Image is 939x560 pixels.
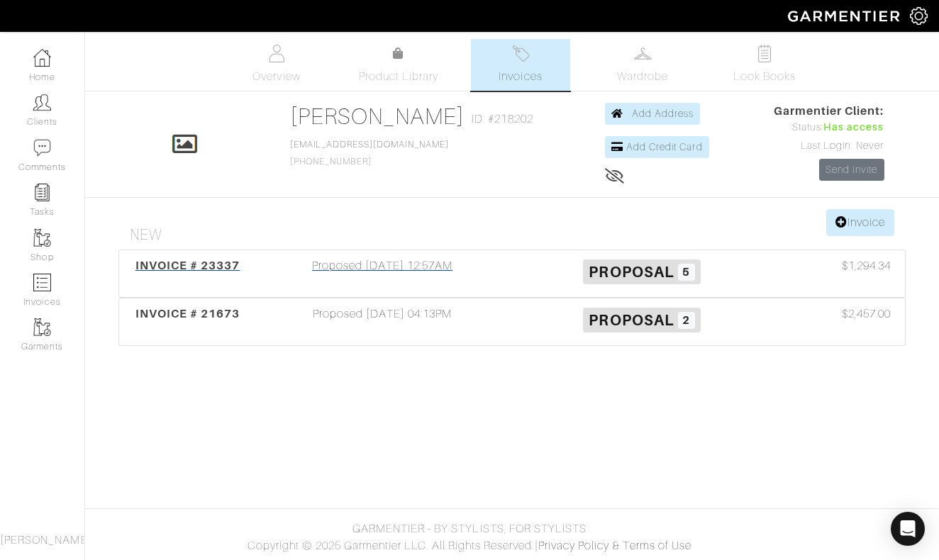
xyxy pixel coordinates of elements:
img: gear-icon-white-bd11855cb880d31180b6d7d6211b90ccbf57a29d726f0c71d8c61bd08dd39cc2.png [910,7,928,25]
span: Proposal [589,263,674,281]
img: garmentier-logo-header-white-b43fb05a5012e4ada735d5af1a66efaba907eab6374d6393d1fbf88cb4ef424d.png [781,4,910,28]
div: Status: [774,120,884,135]
a: Wardrobe [593,39,692,91]
img: orders-icon-0abe47150d42831381b5fb84f609e132dff9fe21cb692f30cb5eec754e2cba89.png [33,274,51,291]
span: [PHONE_NUMBER] [290,140,449,167]
a: Invoice [826,209,894,236]
a: INVOICE # 23337 Proposed [DATE] 12:57AM Proposal 5 $1,294.34 [118,250,906,298]
a: [PERSON_NAME] [290,103,465,129]
span: Wardrobe [617,68,668,85]
span: ID: #218202 [472,111,533,128]
a: Privacy Policy & Terms of Use [538,539,691,552]
span: Add Credit Card [626,141,703,152]
a: Send Invite [819,159,884,181]
div: Last Login: Never [774,138,884,154]
img: orders-27d20c2124de7fd6de4e0e44c1d41de31381a507db9b33961299e4e07d508b8c.svg [512,45,530,62]
span: Invoices [499,68,542,85]
span: INVOICE # 23337 [135,259,240,272]
span: 5 [678,264,695,281]
span: Overview [252,68,300,85]
img: todo-9ac3debb85659649dc8f770b8b6100bb5dab4b48dedcbae339e5042a72dfd3cc.svg [756,45,774,62]
img: reminder-icon-8004d30b9f0a5d33ae49ab947aed9ed385cf756f9e5892f1edd6e32f2345188e.png [33,184,51,201]
span: Proposal [589,311,674,329]
span: $1,294.34 [842,257,891,274]
span: 2 [678,312,695,329]
div: Proposed [DATE] 04:13PM [252,306,512,338]
img: comment-icon-a0a6a9ef722e966f86d9cbdc48e553b5cf19dbc54f86b18d962a5391bc8f6eb6.png [33,139,51,157]
a: Add Credit Card [605,136,709,158]
a: [EMAIL_ADDRESS][DOMAIN_NAME] [290,140,449,150]
a: Look Books [715,39,814,91]
a: Overview [227,39,326,91]
img: basicinfo-40fd8af6dae0f16599ec9e87c0ef1c0a1fdea2edbe929e3d69a839185d80c458.svg [268,45,286,62]
div: Proposed [DATE] 12:57AM [252,257,512,290]
a: Add Address [605,103,701,125]
span: Has access [823,120,884,135]
span: Copyright © 2025 Garmentier LLC. All Rights Reserved. [248,539,535,552]
span: Product Library [359,68,439,85]
img: garments-icon-b7da505a4dc4fd61783c78ac3ca0ef83fa9d6f193b1c9dc38574b1d14d53ca28.png [33,229,51,247]
span: Look Books [733,68,796,85]
h4: New [130,226,906,244]
a: Product Library [349,45,448,85]
img: dashboard-icon-dbcd8f5a0b271acd01030246c82b418ddd0df26cd7fceb0bd07c9910d44c42f6.png [33,49,51,67]
span: $2,457.00 [842,306,891,323]
span: INVOICE # 21673 [135,307,240,320]
a: INVOICE # 21673 Proposed [DATE] 04:13PM Proposal 2 $2,457.00 [118,298,906,346]
div: Open Intercom Messenger [891,512,925,546]
span: Add Address [632,108,694,119]
span: Garmentier Client: [774,103,884,120]
img: wardrobe-487a4870c1b7c33e795ec22d11cfc2ed9d08956e64fb3008fe2437562e282088.svg [634,45,652,62]
a: Invoices [471,39,570,91]
img: garments-icon-b7da505a4dc4fd61783c78ac3ca0ef83fa9d6f193b1c9dc38574b1d14d53ca28.png [33,318,51,336]
img: clients-icon-6bae9207a08558b7cb47a8932f037763ab4055f8c8b6bfacd5dc20c3e0201464.png [33,94,51,111]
